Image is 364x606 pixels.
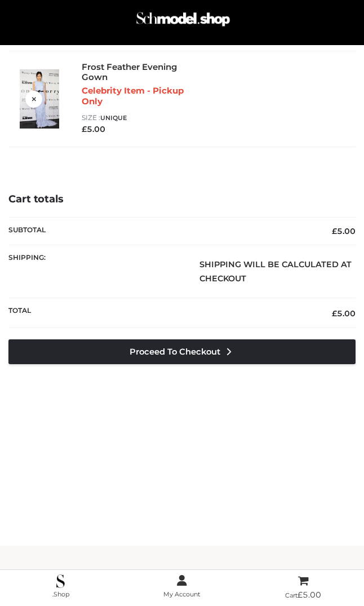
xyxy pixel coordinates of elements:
strong: Shipping will be calculated at checkout [199,259,352,283]
bdi: 5.00 [332,308,356,319]
span: £ [332,226,337,236]
p: size : [82,113,150,123]
a: Schmodel Admin 964 [132,10,232,38]
span: Cart [285,591,321,599]
a: My Account [121,573,242,600]
a: Remove this item [32,91,36,105]
th: Total [8,298,199,328]
bdi: 5.00 [82,124,105,134]
bdi: 5.00 [332,226,356,236]
a: Frost Feather Evening Gown [82,62,183,83]
span: £ [332,308,337,319]
span: UNIQUE [100,114,127,122]
th: Shipping: [8,245,199,298]
span: My Account [163,590,200,598]
span: £ [82,124,87,134]
span: .Shop [52,590,69,598]
a: Proceed to Checkout [8,339,356,364]
a: Cart£5.00 [243,573,364,603]
img: Schmodel Admin 964 [134,6,232,38]
bdi: 5.00 [298,590,321,600]
th: Subtotal [8,217,199,245]
h4: Cart totals [8,193,356,206]
p: Celebrity Item - Pickup Only [82,86,194,107]
span: £ [298,590,303,600]
img: .Shop [56,574,65,588]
